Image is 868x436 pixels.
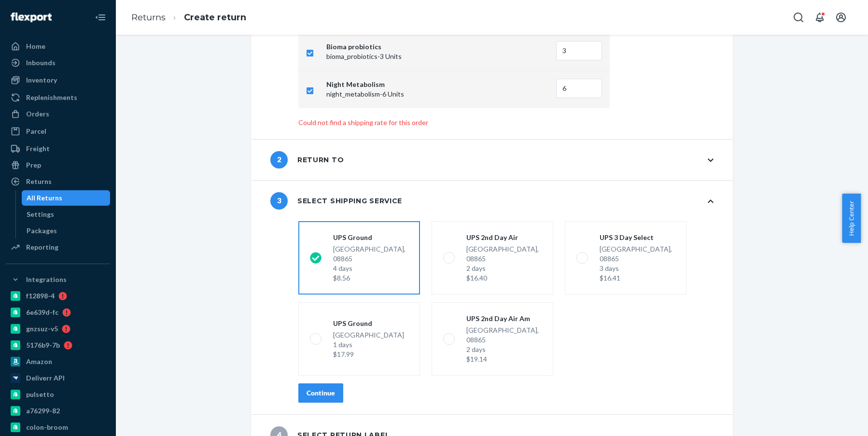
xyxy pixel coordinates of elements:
a: All Returns [22,190,111,206]
div: Amazon [26,357,52,366]
div: 4 days [333,264,408,273]
p: bioma_probiotics - 3 Units [326,52,548,61]
div: Prep [26,160,41,170]
div: Freight [26,144,50,154]
a: Home [6,39,110,54]
div: Parcel [26,127,46,136]
div: UPS Ground [333,233,408,242]
div: $17.99 [333,350,404,359]
a: 5176b9-7b [6,338,110,353]
div: UPS 3 Day Select [600,233,675,242]
div: a76299-82 [26,406,60,416]
p: Night Metabolism [326,80,548,89]
div: Select shipping service [270,192,402,210]
div: Packages [27,226,57,236]
button: Help Center [842,194,861,243]
div: Replenishments [26,93,77,102]
div: All Returns [27,193,62,203]
div: $16.40 [466,273,542,283]
a: pulsetto [6,387,110,402]
a: Parcel [6,124,110,139]
a: a76299-82 [6,403,110,419]
a: Replenishments [6,90,110,105]
div: [GEOGRAPHIC_DATA], 08865 [333,244,408,283]
div: $8.56 [333,273,408,283]
div: 2 days [466,345,542,354]
a: f12898-4 [6,288,110,304]
a: colon-broom [6,420,110,435]
img: Flexport logo [11,13,52,22]
button: Continue [298,383,343,403]
div: Return to [270,151,344,169]
div: Settings [27,210,54,219]
div: 3 days [600,264,675,273]
a: Returns [131,12,166,23]
div: Orders [26,109,49,119]
a: Inventory [6,72,110,88]
p: night_metabolism - 6 Units [326,89,548,99]
div: Home [26,42,45,51]
p: Bioma probiotics [326,42,548,52]
div: UPS Ground [333,319,404,328]
div: Returns [26,177,52,186]
a: Reporting [6,239,110,255]
div: [GEOGRAPHIC_DATA], 08865 [466,244,542,283]
a: Settings [22,207,111,222]
div: 2 days [466,264,542,273]
div: colon-broom [26,422,68,432]
div: $19.14 [466,354,542,364]
a: Amazon [6,354,110,369]
div: 1 days [333,340,404,350]
button: Close Navigation [91,8,110,27]
button: Integrations [6,272,110,287]
span: 3 [270,192,288,210]
div: UPS 2nd Day Air [466,233,542,242]
div: [GEOGRAPHIC_DATA], 08865 [600,244,675,283]
p: Could not find a shipping rate for this order [298,118,714,127]
div: [GEOGRAPHIC_DATA], 08865 [466,325,542,364]
div: [GEOGRAPHIC_DATA] [333,330,404,359]
div: f12898-4 [26,291,55,301]
div: Inbounds [26,58,56,68]
button: Open account menu [831,8,851,27]
div: $16.41 [600,273,675,283]
button: Open notifications [810,8,829,27]
div: gnzsuz-v5 [26,324,58,334]
div: Reporting [26,242,58,252]
div: Deliverr API [26,373,65,383]
button: Open Search Box [789,8,808,27]
div: 5176b9-7b [26,340,60,350]
a: Freight [6,141,110,156]
a: Packages [22,223,111,239]
a: Prep [6,157,110,173]
a: Returns [6,174,110,189]
input: Enter quantity [556,79,602,98]
a: Create return [184,12,246,23]
a: Orders [6,106,110,122]
ol: breadcrumbs [124,3,254,32]
div: 6e639d-fc [26,308,58,317]
a: Deliverr API [6,370,110,386]
input: Enter quantity [556,41,602,60]
a: Inbounds [6,55,110,70]
a: 6e639d-fc [6,305,110,320]
div: Inventory [26,75,57,85]
div: UPS 2nd Day Air Am [466,314,542,323]
div: Continue [307,388,335,398]
div: Integrations [26,275,67,284]
div: pulsetto [26,390,54,399]
span: 2 [270,151,288,169]
a: gnzsuz-v5 [6,321,110,337]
